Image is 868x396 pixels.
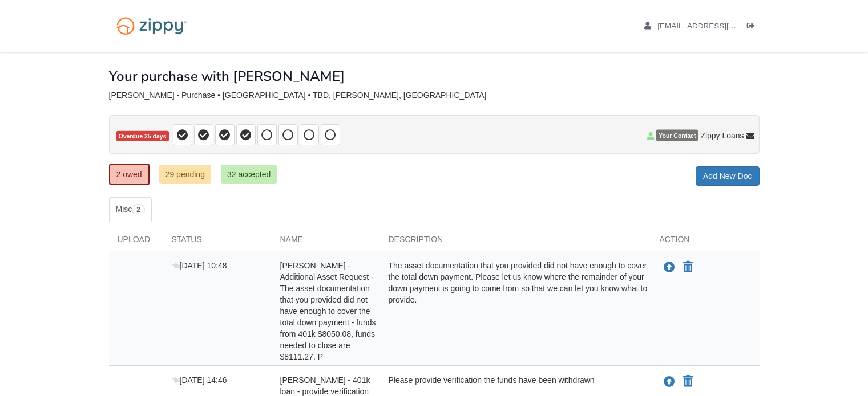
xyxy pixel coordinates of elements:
a: edit profile [644,22,789,33]
span: [DATE] 14:46 [172,375,227,385]
span: [DATE] 10:48 [172,261,227,270]
div: [PERSON_NAME] - Purchase • [GEOGRAPHIC_DATA] • TBD, [PERSON_NAME], [GEOGRAPHIC_DATA] [109,91,760,100]
button: Declare Gail Wrona - Additional Asset Request - The asset documentation that you provided did not... [682,260,694,274]
span: [PERSON_NAME] - Additional Asset Request - The asset documentation that you provided did not have... [280,261,376,361]
a: 2 owed [109,164,150,185]
span: ajakkcarr@gmail.com [657,22,788,30]
button: Upload Jennifer Carr - 401k loan - provide verification the funds have been withdrawn [663,374,676,389]
span: Zippy Loans [700,130,744,141]
a: 32 accepted [221,165,277,184]
img: Logo [109,11,194,40]
a: Log out [747,22,760,33]
a: Add New Doc [696,166,760,186]
div: The asset documentation that you provided did not have enough to cover the total down payment. Pl... [380,260,651,362]
div: Status [163,234,272,251]
span: Your Contact [656,130,698,141]
button: Upload Gail Wrona - Additional Asset Request - The asset documentation that you provided did not ... [663,260,676,275]
a: Misc [109,197,152,222]
div: Description [380,234,651,251]
h1: Your purchase with [PERSON_NAME] [109,69,345,84]
button: Declare Jennifer Carr - 401k loan - provide verification the funds have been withdrawn not applic... [682,375,694,389]
div: Name [272,234,380,251]
div: Upload [109,234,163,251]
span: Overdue 25 days [116,131,169,142]
span: 2 [132,204,145,215]
div: Action [651,234,760,251]
a: 29 pending [159,165,211,184]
